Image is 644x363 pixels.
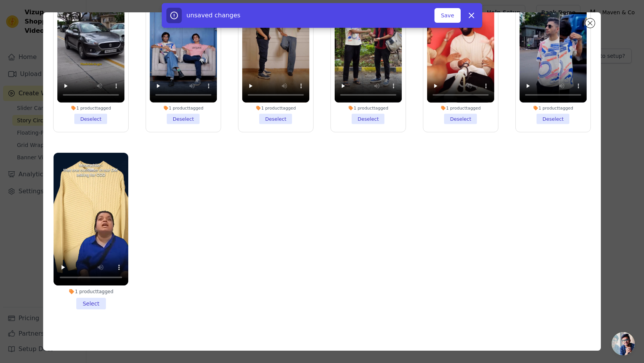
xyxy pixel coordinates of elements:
[54,289,128,295] div: 1 product tagged
[434,8,461,23] button: Save
[57,105,124,111] div: 1 product tagged
[242,105,309,111] div: 1 product tagged
[186,12,240,19] span: unsaved changes
[612,332,635,355] div: Open chat
[335,105,402,111] div: 1 product tagged
[150,105,217,111] div: 1 product tagged
[427,105,494,111] div: 1 product tagged
[519,105,586,111] div: 1 product tagged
